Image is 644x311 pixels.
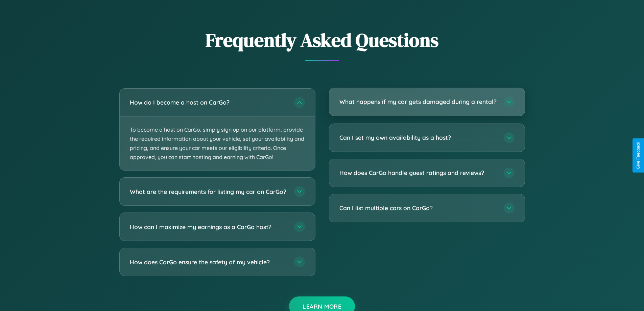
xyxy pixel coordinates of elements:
h2: Frequently Asked Questions [119,27,525,53]
h3: How can I maximize my earnings as a CarGo host? [130,223,287,231]
h3: Can I list multiple cars on CarGo? [339,204,497,212]
div: Give Feedback [636,142,641,169]
h3: How does CarGo ensure the safety of my vehicle? [130,258,287,266]
h3: What are the requirements for listing my car on CarGo? [130,187,287,196]
h3: Can I set my own availability as a host? [339,133,497,142]
h3: How do I become a host on CarGo? [130,98,287,107]
h3: What happens if my car gets damaged during a rental? [339,97,497,106]
h3: How does CarGo handle guest ratings and reviews? [339,169,497,177]
p: To become a host on CarGo, simply sign up on our platform, provide the required information about... [120,117,315,171]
